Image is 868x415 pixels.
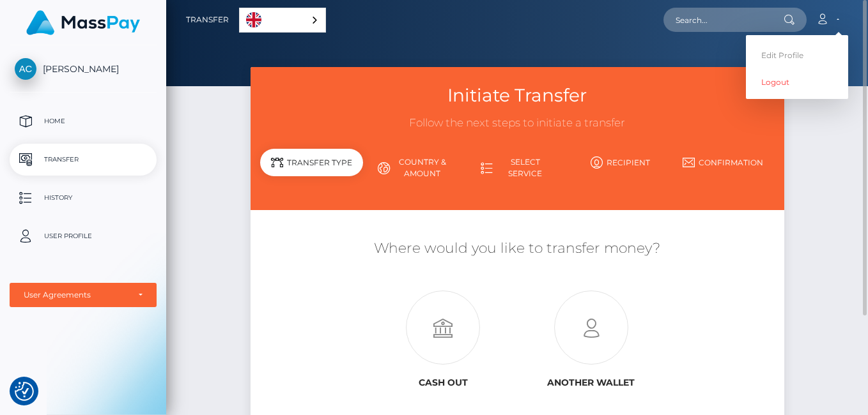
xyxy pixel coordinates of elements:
h3: Follow the next steps to initiate a transfer [260,116,775,131]
button: User Agreements [10,283,157,307]
h5: Where would you like to transfer money? [260,239,775,259]
p: Transfer [15,150,151,169]
input: Search... [663,8,784,32]
a: Logout [746,70,848,94]
p: User Profile [15,227,151,246]
h6: Cash out [378,377,508,388]
a: Transfer [186,6,229,33]
img: MassPay [26,10,140,35]
span: [PERSON_NAME] [10,63,157,75]
a: Select Service [466,151,569,185]
a: Edit Profile [746,43,848,67]
a: History [10,182,157,214]
a: Transfer Type [260,151,363,185]
div: Language [239,8,326,33]
div: Transfer Type [260,149,363,176]
img: Revisit consent button [15,382,34,401]
p: History [15,188,151,207]
a: English [240,8,325,32]
h3: Initiate Transfer [260,83,775,108]
button: Consent Preferences [15,382,34,401]
a: Country & Amount [363,151,466,185]
a: Recipient [569,151,672,174]
a: Transfer [10,144,157,176]
aside: Language selected: English [239,8,326,33]
p: Home [15,112,151,131]
div: User Agreements [24,290,128,300]
a: Confirmation [672,151,775,174]
h6: Another wallet [527,377,656,388]
a: User Profile [10,220,157,252]
a: Home [10,105,157,137]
